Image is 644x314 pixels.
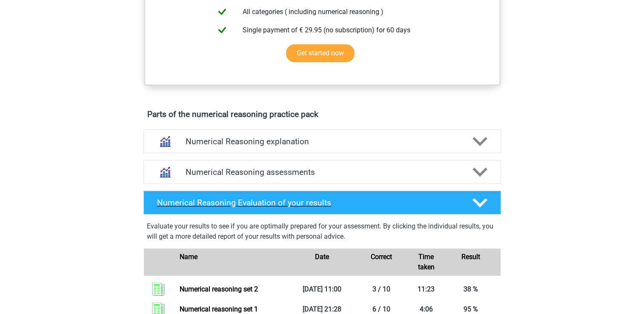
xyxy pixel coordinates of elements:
[140,191,504,214] a: Numerical Reasoning Evaluation of your results
[352,252,411,272] div: Correct
[173,252,292,272] div: Name
[411,252,441,272] div: Time taken
[154,161,176,183] img: numerical reasoning assessments
[186,137,459,146] h4: Numerical Reasoning explanation
[140,129,504,153] a: explanations Numerical Reasoning explanation
[140,160,504,184] a: assessments Numerical Reasoning assessments
[441,252,501,272] div: Result
[157,198,459,208] h4: Numerical Reasoning Evaluation of your results
[292,252,352,272] div: Date
[147,221,498,242] p: Evaluate your results to see if you are optimally prepared for your assessment. By clicking the i...
[154,131,176,152] img: numerical reasoning explanations
[286,44,355,62] a: Get started now
[180,285,258,293] a: Numerical reasoning set 2
[180,305,258,313] a: Numerical reasoning set 1
[147,109,497,119] h4: Parts of the numerical reasoning practice pack
[186,167,459,177] h4: Numerical Reasoning assessments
